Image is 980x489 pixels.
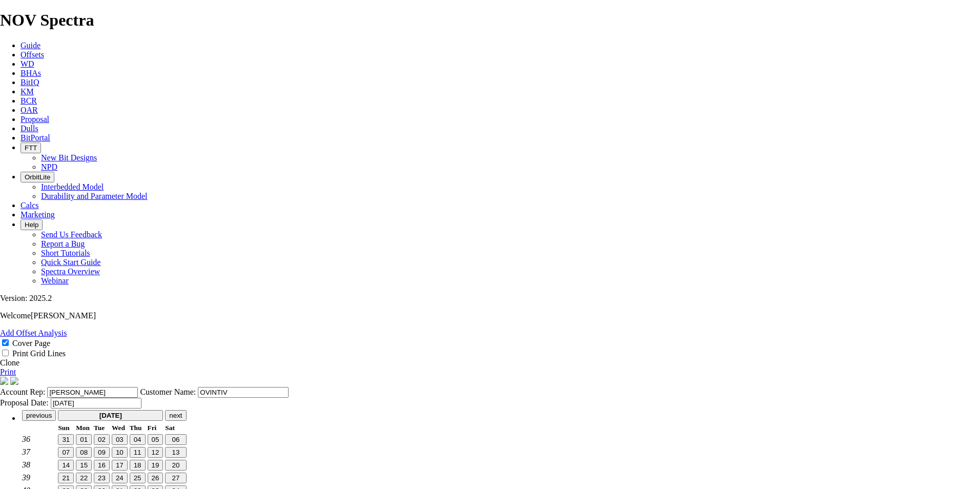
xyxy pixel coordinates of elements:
[94,447,110,458] button: 09
[21,124,38,133] a: Dulls
[58,447,74,458] button: 07
[76,473,92,483] button: 22
[165,447,186,458] button: 13
[134,461,141,469] span: 18
[80,461,88,469] span: 15
[112,460,128,471] button: 17
[62,461,70,469] span: 14
[41,239,85,248] a: Report a Bug
[112,434,128,445] button: 03
[152,449,159,456] span: 12
[22,460,30,469] em: 38
[10,377,18,385] img: cover-graphic.e5199e77.png
[22,447,30,456] em: 37
[26,412,52,419] span: previous
[148,473,164,483] button: 26
[21,41,40,50] span: Guide
[152,461,159,469] span: 19
[25,144,37,152] span: FTT
[172,449,180,456] span: 13
[58,473,74,483] button: 21
[148,424,157,432] small: Friday
[21,78,39,87] a: BitIQ
[80,474,88,482] span: 22
[148,460,164,471] button: 19
[21,87,34,96] a: KM
[165,410,186,421] button: next
[80,436,88,443] span: 01
[130,473,146,483] button: 25
[112,447,128,458] button: 10
[22,410,56,421] button: previous
[21,142,41,153] button: FTT
[41,249,90,257] a: Short Tutorials
[94,473,110,483] button: 23
[169,412,182,419] span: next
[165,473,186,483] button: 27
[99,412,122,419] strong: [DATE]
[130,460,146,471] button: 18
[41,192,148,200] a: Durability and Parameter Model
[148,447,164,458] button: 12
[41,182,104,191] a: Interbedded Model
[41,162,57,171] a: NPD
[152,474,159,482] span: 26
[22,435,30,443] em: 36
[94,460,110,471] button: 16
[41,276,69,285] a: Webinar
[76,447,92,458] button: 08
[112,424,125,432] small: Wednesday
[152,436,159,443] span: 05
[21,106,38,114] span: OAR
[12,349,66,358] label: Print Grid Lines
[21,96,37,105] span: BCR
[62,436,70,443] span: 31
[41,267,100,276] a: Spectra Overview
[94,434,110,445] button: 02
[21,50,44,59] a: Offsets
[134,436,141,443] span: 04
[76,460,92,471] button: 15
[98,449,106,456] span: 09
[116,474,124,482] span: 24
[21,115,49,124] span: Proposal
[112,473,128,483] button: 24
[21,210,55,219] a: Marketing
[58,424,69,432] small: Sunday
[130,424,142,432] small: Thursday
[76,424,90,432] small: Monday
[41,230,102,239] a: Send Us Feedback
[76,434,92,445] button: 01
[165,460,186,471] button: 20
[165,424,175,432] small: Saturday
[62,474,70,482] span: 21
[41,258,100,267] a: Quick Start Guide
[41,153,97,162] a: New Bit Designs
[148,434,164,445] button: 05
[22,473,30,482] em: 39
[134,449,141,456] span: 11
[21,219,43,230] button: Help
[116,449,124,456] span: 10
[98,436,106,443] span: 02
[58,434,74,445] button: 31
[94,424,105,432] small: Tuesday
[116,436,124,443] span: 03
[116,461,124,469] span: 17
[21,133,50,142] a: BitPortal
[98,461,106,469] span: 16
[21,69,41,77] a: BHAs
[12,339,50,348] label: Cover Page
[172,461,180,469] span: 20
[21,201,39,210] a: Calcs
[21,59,34,68] a: WD
[98,474,106,482] span: 23
[130,434,146,445] button: 04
